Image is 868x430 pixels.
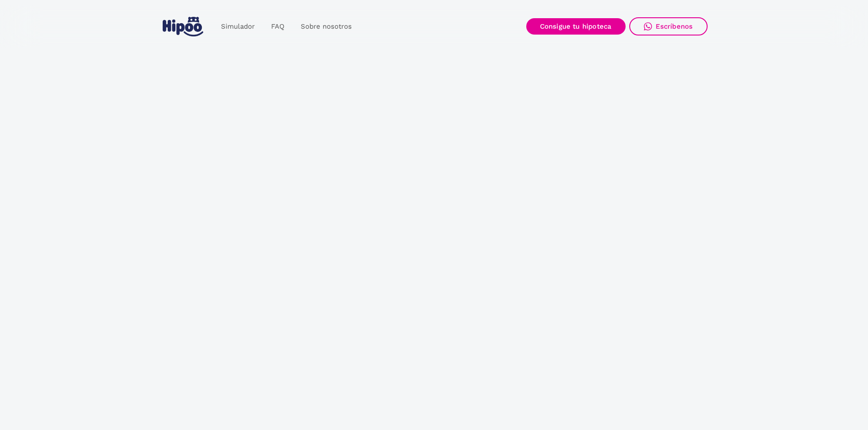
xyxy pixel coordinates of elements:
[213,18,263,35] a: Simulador
[263,18,293,35] a: FAQ
[526,18,626,35] a: Consigue tu hipoteca
[293,18,360,35] a: Sobre nosotros
[656,22,693,30] div: Escríbenos
[629,17,708,35] a: Escríbenos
